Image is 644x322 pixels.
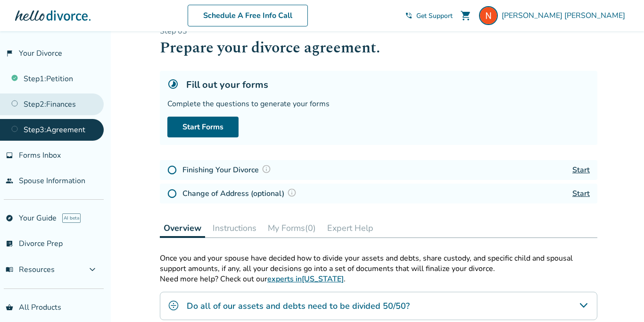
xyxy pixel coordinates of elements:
a: experts in[US_STATE] [267,274,344,284]
button: Expert Help [323,219,377,237]
a: phone_in_talkGet Support [405,11,453,20]
span: expand_more [87,264,98,275]
span: menu_book [6,266,13,273]
span: explore [6,214,13,222]
div: Do all of our assets and debts need to be divided 50/50? [160,292,597,320]
span: [PERSON_NAME] [PERSON_NAME] [502,10,629,21]
p: Once you and your spouse have decided how to divide your assets and debts, share custody, and spe... [160,253,597,274]
img: Question Mark [287,188,297,197]
span: list_alt_check [6,240,13,247]
iframe: Chat Widget [597,277,644,322]
img: Do all of our assets and debts need to be divided 50/50? [168,300,179,311]
span: Get Support [416,11,453,20]
span: shopping_basket [6,304,13,311]
img: Nomar Isais [479,6,498,25]
button: My Forms(0) [264,219,320,237]
a: Schedule A Free Info Call [188,5,308,26]
h5: Fill out your forms [186,78,268,91]
h4: Do all of our assets and debts need to be divided 50/50? [187,300,410,312]
p: Need more help? Check out our . [160,274,597,284]
button: Overview [160,219,205,238]
img: Not Started [167,165,177,175]
h1: Prepare your divorce agreement. [160,36,597,59]
a: Start [572,165,590,175]
div: Complete the questions to generate your forms [167,99,590,109]
img: Not Started [167,189,177,198]
img: Question Mark [262,164,271,174]
span: people [6,177,13,185]
span: phone_in_talk [405,12,413,19]
span: Forms Inbox [19,150,61,161]
a: Start [572,188,590,199]
span: flag_2 [6,50,13,57]
span: AI beta [62,213,81,223]
span: Resources [6,264,55,275]
h4: Change of Address (optional) [182,187,299,200]
h4: Finishing Your Divorce [182,164,274,176]
button: Instructions [209,219,260,237]
span: inbox [6,152,13,159]
a: Start Forms [167,117,239,137]
span: shopping_cart [460,10,471,21]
